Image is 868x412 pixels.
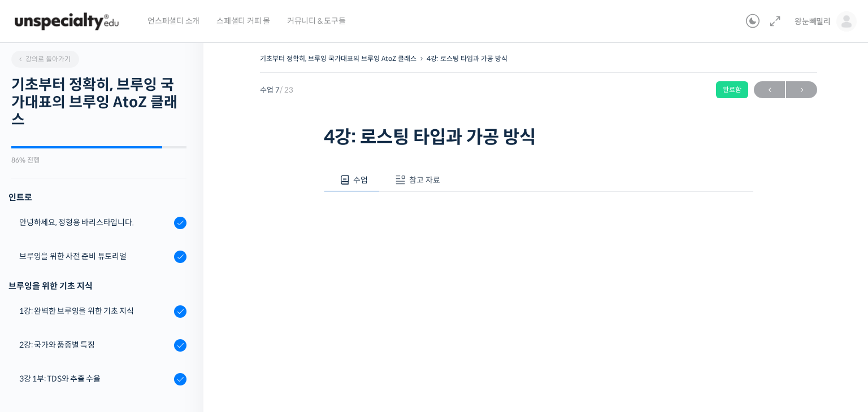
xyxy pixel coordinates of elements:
[260,54,416,63] a: 기초부터 정확히, 브루잉 국가대표의 브루잉 AtoZ 클래스
[754,82,785,98] span: ←
[260,86,293,94] span: 수업 7
[19,339,171,351] div: 2강: 국가와 품종별 특징
[8,190,186,205] h3: 인트로
[795,16,831,27] span: 왕눈빼밀리
[17,55,71,63] span: 강의로 돌아가기
[19,372,171,385] div: 3강 1부: TDS와 추출 수율
[353,175,368,185] span: 수업
[754,81,785,98] a: ←이전
[8,278,186,293] div: 브루잉을 위한 기초 지식
[19,250,171,262] div: 브루잉을 위한 사전 준비 튜토리얼
[324,126,753,148] h1: 4강: 로스팅 타입과 가공 방식
[786,82,817,98] span: →
[786,81,817,98] a: 다음→
[716,81,748,98] div: 완료함
[280,85,293,95] span: / 23
[409,175,440,185] span: 참고 자료
[11,51,79,68] a: 강의로 돌아가기
[427,54,507,63] a: 4강: 로스팅 타입과 가공 방식
[11,157,186,164] div: 86% 진행
[11,76,186,129] h2: 기초부터 정확히, 브루잉 국가대표의 브루잉 AtoZ 클래스
[19,216,171,229] div: 안녕하세요, 정형용 바리스타입니다.
[19,305,171,317] div: 1강: 완벽한 브루잉을 위한 기초 지식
